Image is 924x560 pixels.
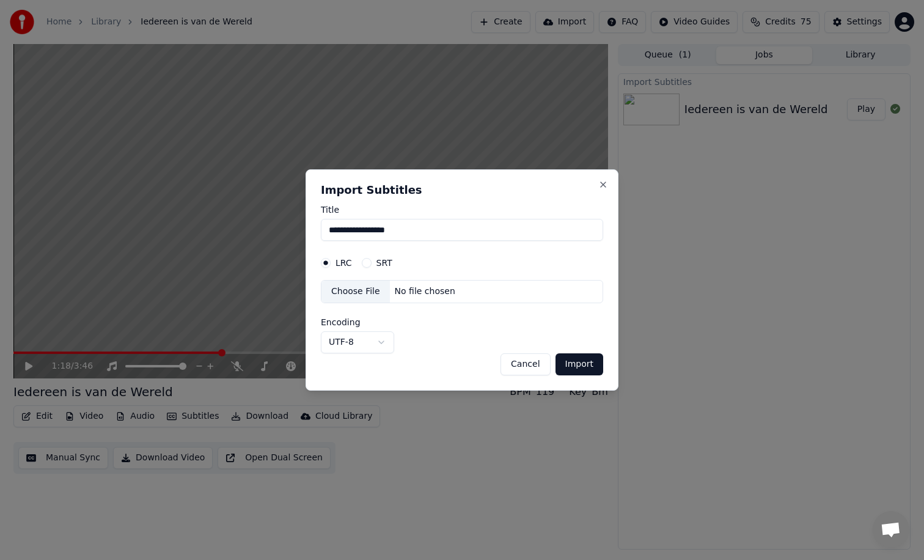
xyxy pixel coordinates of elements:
[390,286,460,298] div: No file chosen
[321,281,390,303] div: Choose File
[321,205,603,214] label: Title
[335,259,352,267] label: LRC
[376,259,392,267] label: SRT
[321,185,603,196] h2: Import Subtitles
[555,353,603,375] button: Import
[321,318,394,326] label: Encoding
[501,353,550,375] button: Cancel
